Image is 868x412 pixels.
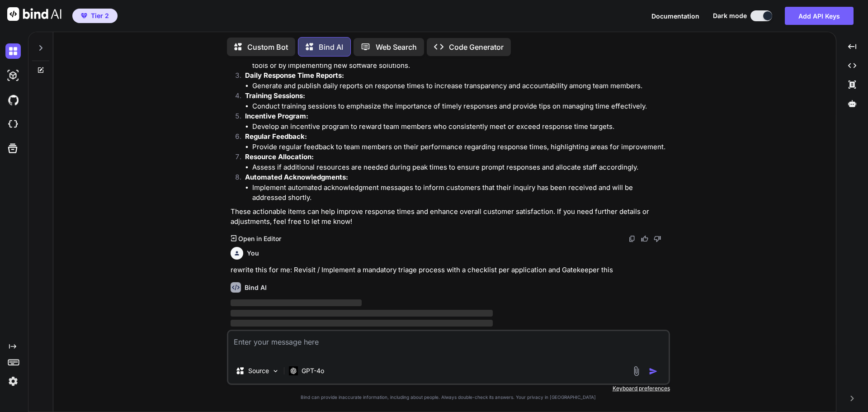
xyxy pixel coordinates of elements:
[245,112,308,120] strong: Incentive Program:
[252,162,668,173] li: Assess if additional resources are needed during peak times to ensure prompt responses and alloca...
[252,101,668,112] li: Conduct training sessions to emphasize the importance of timely responses and provide tips on man...
[231,320,493,327] span: ‌
[5,68,21,83] img: darkAi-studio
[245,152,314,161] strong: Resource Allocation:
[302,366,324,375] p: GPT-4o
[5,92,21,108] img: githubDark
[649,367,658,376] img: icon
[376,42,417,52] p: Web Search
[238,234,281,243] p: Open in Editor
[72,9,118,23] button: premiumTier 2
[91,11,109,20] span: Tier 2
[245,173,348,181] strong: Automated Acknowledgments:
[5,43,21,59] img: darkChat
[245,91,305,100] strong: Training Sessions:
[654,235,661,242] img: dislike
[651,11,699,21] button: Documentation
[628,235,636,242] img: copy
[5,374,21,389] img: settings
[5,117,21,132] img: cloudideIcon
[272,367,279,375] img: Pick Models
[713,11,747,20] span: Dark mode
[252,183,668,203] li: Implement automated acknowledgment messages to inform customers that their inquiry has been recei...
[319,42,343,52] p: Bind AI
[227,385,670,392] p: Keyboard preferences
[631,366,642,376] img: attachment
[252,142,668,152] li: Provide regular feedback to team members on their performance regarding response times, highlight...
[449,42,504,52] p: Code Generator
[245,71,344,80] strong: Daily Response Time Reports:
[231,310,493,317] span: ‌
[289,366,298,375] img: GPT-4o
[227,394,670,401] p: Bind can provide inaccurate information, including about people. Always double-check its answers....
[245,283,267,292] h6: Bind AI
[651,12,699,20] span: Documentation
[252,122,668,132] li: Develop an incentive program to reward team members who consistently meet or exceed response time...
[231,299,362,306] span: ‌
[247,42,288,52] p: Custom Bot
[247,249,259,258] h6: You
[245,132,307,141] strong: Regular Feedback:
[231,207,668,227] p: These actionable items can help improve response times and enhance overall customer satisfaction....
[81,13,87,19] img: premium
[7,7,61,21] img: Bind AI
[248,366,269,375] p: Source
[252,81,668,91] li: Generate and publish daily reports on response times to increase transparency and accountability ...
[228,331,669,358] textarea: rewrite this for me: Revisit / Implement a mandatory triage process with a checklist per applicat...
[231,265,668,275] p: rewrite this for me: Revisit / Implement a mandatory triage process with a checklist per applicat...
[785,7,854,25] button: Add API Keys
[641,235,648,242] img: like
